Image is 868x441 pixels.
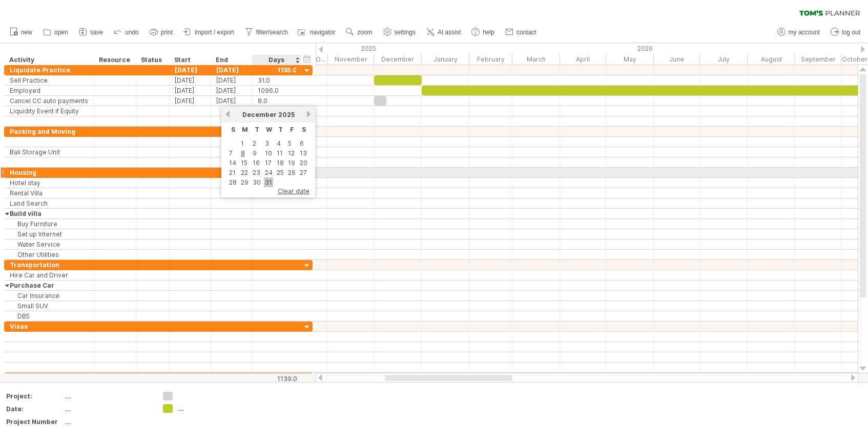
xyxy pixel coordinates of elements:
a: 21 [228,168,237,177]
div: April 2026 [560,54,606,65]
div: July 2026 [700,54,748,65]
a: 26 [287,168,297,177]
div: 31.0 [258,75,296,85]
div: Set up Internet [10,229,89,239]
span: contact [516,29,536,36]
a: 22 [240,168,249,177]
span: log out [842,29,860,36]
span: open [54,29,68,36]
a: 9 [252,148,258,158]
a: 11 [276,148,284,158]
a: 23 [252,168,261,177]
div: [DATE] [170,86,211,95]
div: .... [65,417,151,426]
a: save [76,26,106,39]
a: 13 [299,148,308,158]
div: August 2026 [748,54,795,65]
div: Liquidate Practice [10,65,89,75]
div: [DATE] [211,86,253,95]
div: Housing [10,168,89,177]
span: December [242,111,277,118]
a: new [7,26,35,39]
div: Activity [9,55,88,65]
div: [DATE] [211,65,253,75]
a: 5 [287,138,293,148]
span: zoom [357,29,372,36]
a: undo [111,26,142,39]
div: .... [65,405,151,413]
span: undo [125,29,139,36]
div: Resource [99,55,130,65]
div: Hotel stay [10,178,89,188]
div: Days [252,55,301,65]
a: 19 [287,158,296,168]
span: import / export [195,29,234,36]
a: zoom [343,26,375,39]
a: AI assist [424,26,464,39]
a: 1 [240,138,245,148]
div: .... [178,404,234,413]
div: Project: [6,392,63,400]
div: Land Search [10,198,89,208]
div: Transportation [10,260,89,270]
div: Small SUV [10,301,89,311]
a: 31 [264,177,273,187]
span: Friday [290,126,294,133]
div: Car Insurance [10,291,89,300]
a: 17 [264,158,273,168]
span: Monday [242,126,248,133]
div: [DATE] [211,75,253,85]
a: filter/search [242,26,291,39]
span: filter/search [256,29,288,36]
div: Purchase Car [10,280,89,290]
span: save [90,29,103,36]
span: help [483,29,494,36]
div: [DATE] [170,75,211,85]
div: Sell Practice [10,75,89,85]
a: print [147,26,176,39]
span: 2025 [278,111,295,118]
span: print [161,29,173,36]
div: Packing and Moving [10,127,89,136]
div: Hire Car and Driver [10,270,89,280]
div: Employed [10,86,89,95]
div: [DATE] [211,96,253,106]
div: miscellaneous [10,373,89,383]
span: Thursday [278,126,283,133]
span: Saturday [302,126,306,133]
a: 3 [264,138,270,148]
span: Wednesday [266,126,272,133]
div: 8.0 [258,96,296,106]
span: Tuesday [255,126,259,133]
a: 2 [252,138,257,148]
span: navigator [310,29,335,36]
div: March 2026 [512,54,560,65]
a: help [469,26,498,39]
a: log out [828,26,863,39]
a: 15 [240,158,249,168]
div: 1139.0 [253,375,297,383]
div: Bali Storage Unit [10,147,89,157]
a: 4 [276,138,282,148]
a: import / export [181,26,237,39]
div: Buy Furniture [10,219,89,229]
div: Project Number [6,417,63,426]
div: Visas [10,322,89,331]
a: 8 [240,148,246,158]
div: January 2026 [422,54,469,65]
a: previous [224,110,232,118]
a: 20 [299,158,308,168]
div: Start [174,55,205,65]
a: navigator [296,26,338,39]
a: 18 [276,158,285,168]
span: new [21,29,32,36]
a: 28 [228,177,238,187]
a: next [305,110,313,118]
div: Cancel CC auto payments [10,96,89,106]
div: 1096.0 [258,86,296,95]
a: 27 [299,168,308,177]
span: clear date [278,187,309,195]
a: 30 [252,177,262,187]
a: 24 [264,168,274,177]
a: 25 [276,168,285,177]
